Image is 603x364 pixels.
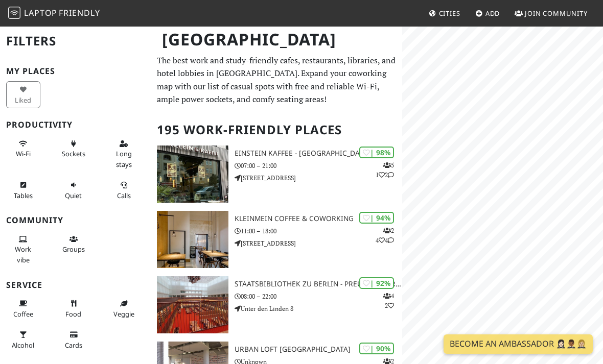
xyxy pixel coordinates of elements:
[59,7,100,18] span: Friendly
[235,161,402,171] p: 07:00 – 21:00
[117,191,131,200] span: Video/audio calls
[107,135,141,173] button: Long stays
[24,7,57,18] span: Laptop
[62,245,85,254] span: Group tables
[107,177,141,204] button: Calls
[56,295,90,322] button: Food
[439,9,460,18] span: Cities
[151,145,402,203] a: Einstein Kaffee - Charlottenburg | 98% 512 Einstein Kaffee - [GEOGRAPHIC_DATA] 07:00 – 21:00 [STR...
[14,191,33,200] span: Work-friendly tables
[56,135,90,162] button: Sockets
[151,276,402,333] a: Staatsbibliothek zu Berlin - Preußischer Kulturbesitz | 92% 42 Staatsbibliothek zu Berlin - Preuß...
[235,214,402,223] h3: KleinMein Coffee & Coworking
[6,215,145,225] h3: Community
[359,147,394,158] div: | 98%
[65,309,81,319] span: Food
[116,149,132,168] span: Long stays
[113,309,134,319] span: Veggie
[107,295,141,322] button: Veggie
[12,341,34,350] span: Alcohol
[65,191,82,200] span: Quiet
[511,4,592,22] a: Join Community
[6,26,145,57] h2: Filters
[13,309,33,319] span: Coffee
[8,7,20,19] img: LaptopFriendly
[6,295,40,322] button: Coffee
[444,334,593,354] a: Become an Ambassador 🤵🏻‍♀️🤵🏾‍♂️🤵🏼‍♀️
[235,173,402,183] p: [STREET_ADDRESS]
[235,238,402,248] p: [STREET_ADDRESS]
[6,66,145,76] h3: My Places
[154,26,400,54] h1: [GEOGRAPHIC_DATA]
[6,177,40,204] button: Tables
[6,120,145,130] h3: Productivity
[235,226,402,236] p: 11:00 – 18:00
[157,145,228,203] img: Einstein Kaffee - Charlottenburg
[235,149,402,158] h3: Einstein Kaffee - [GEOGRAPHIC_DATA]
[65,341,82,350] span: Credit cards
[359,343,394,354] div: | 90%
[235,280,402,288] h3: Staatsbibliothek zu Berlin - Preußischer Kulturbesitz
[376,226,394,245] p: 2 4 4
[425,4,465,22] a: Cities
[62,149,85,158] span: Power sockets
[6,326,40,353] button: Alcohol
[383,291,394,310] p: 4 2
[157,54,396,106] p: The best work and study-friendly cafes, restaurants, libraries, and hotel lobbies in [GEOGRAPHIC_...
[485,9,500,18] span: Add
[151,211,402,268] a: KleinMein Coffee & Coworking | 94% 244 KleinMein Coffee & Coworking 11:00 – 18:00 [STREET_ADDRESS]
[359,277,394,289] div: | 92%
[6,135,40,162] button: Wi-Fi
[157,276,228,333] img: Staatsbibliothek zu Berlin - Preußischer Kulturbesitz
[16,149,31,158] span: Stable Wi-Fi
[56,326,90,353] button: Cards
[8,5,100,22] a: LaptopFriendly LaptopFriendly
[235,292,402,301] p: 08:00 – 22:00
[235,304,402,313] p: Unter den Linden 8
[376,160,394,180] p: 5 1 2
[56,177,90,204] button: Quiet
[157,211,228,268] img: KleinMein Coffee & Coworking
[525,9,588,18] span: Join Community
[6,231,40,268] button: Work vibe
[15,245,31,264] span: People working
[471,4,504,22] a: Add
[56,231,90,258] button: Groups
[157,114,396,145] h2: 195 Work-Friendly Places
[6,280,145,290] h3: Service
[235,345,402,354] h3: URBAN LOFT [GEOGRAPHIC_DATA]
[359,212,394,224] div: | 94%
